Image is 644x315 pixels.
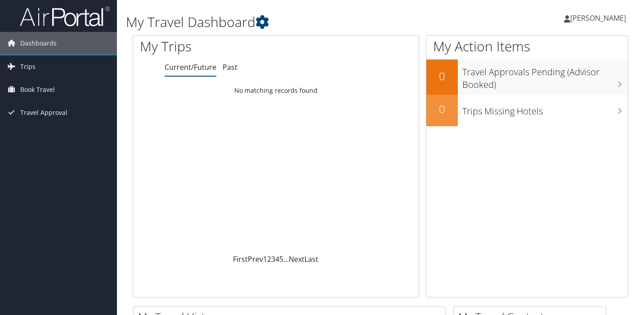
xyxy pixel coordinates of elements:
[426,95,628,126] a: 0Trips Missing Hotels
[283,254,289,264] span: …
[267,254,271,264] a: 2
[223,62,237,72] a: Past
[140,37,293,56] h1: My Trips
[248,254,263,264] a: Prev
[289,254,304,264] a: Next
[263,254,267,264] a: 1
[126,13,465,32] h1: My Travel Dashboard
[426,59,628,94] a: 0Travel Approvals Pending (Advisor Booked)
[20,78,55,101] span: Book Travel
[570,13,626,23] span: [PERSON_NAME]
[462,100,628,118] h3: Trips Missing Hotels
[20,32,57,55] span: Dashboards
[271,254,275,264] a: 3
[233,254,248,264] a: First
[426,68,458,84] h2: 0
[426,37,628,56] h1: My Action Items
[462,61,628,91] h3: Travel Approvals Pending (Advisor Booked)
[20,6,110,27] img: airportal-logo.png
[564,5,635,32] a: [PERSON_NAME]
[20,101,67,124] span: Travel Approval
[20,55,36,78] span: Trips
[304,254,318,264] a: Last
[133,82,419,99] td: No matching records found
[165,62,216,72] a: Current/Future
[275,254,279,264] a: 4
[426,101,458,117] h2: 0
[279,254,283,264] a: 5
